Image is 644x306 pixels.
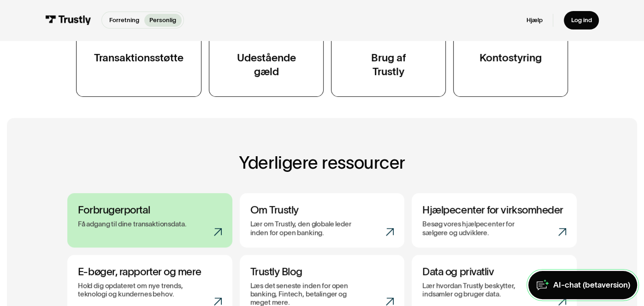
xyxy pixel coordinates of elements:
[412,193,577,247] a: Hjælpecenter for virksomhederBesøg vores hjælpecenter for sælgere og udviklere.
[422,265,494,277] font: Data og privatliv
[250,220,351,236] font: Lær om Trustly, den globale leder inden for open banking.
[237,52,296,64] font: Udestående
[78,204,150,216] font: Forbrugerportal
[372,65,404,77] font: Trustly
[526,17,542,24] font: Hjælp
[571,17,591,24] font: Log ind
[254,65,279,77] font: gæld
[78,282,183,298] font: Hold dig opdateret om nye trends, teknologi og kundernes behov.
[239,153,405,172] font: Yderligere ressourcer
[240,193,405,247] a: Om TrustlyLær om Trustly, den globale leder inden for open banking.
[250,265,302,277] font: Trustly Blog
[526,16,542,24] a: Hjælp
[78,220,187,228] font: Få adgang til dine transaktionsdata.
[564,11,598,29] a: Log ind
[104,14,144,27] a: Forretning
[250,204,299,216] font: Om Trustly
[149,17,176,24] font: Personlig
[553,280,630,289] font: AI-chat (betaversion)
[109,17,139,24] font: Forretning
[371,52,406,64] font: Brug af
[422,204,563,216] font: Hjælpecenter for virksomheder
[45,15,91,25] img: Trustly-logo
[67,193,232,247] a: ForbrugerportalFå adgang til dine transaktionsdata.
[422,282,515,298] font: Lær hvordan Trustly beskytter, indsamler og bruger data.
[422,220,514,236] font: Besøg vores hjælpecenter for sælgere og udviklere.
[528,271,637,299] a: AI-chat (betaversion)
[94,52,183,64] font: Transaktionsstøtte
[78,265,201,277] font: E-bøger, rapporter og mere
[144,14,182,27] a: Personlig
[479,52,542,64] font: Kontostyring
